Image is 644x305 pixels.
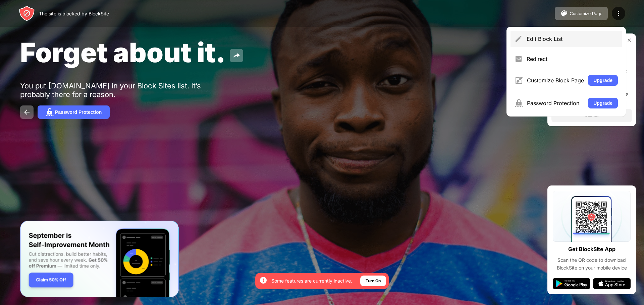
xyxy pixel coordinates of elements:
img: qrcode.svg [553,191,631,242]
div: Customize Block Page [527,77,584,84]
div: Some features are currently inactive. [271,278,352,284]
img: menu-customize.svg [515,76,523,84]
img: google-play.svg [553,278,590,289]
img: error-circle-white.svg [259,276,267,284]
div: Password Protection [55,109,102,115]
img: pallet.svg [560,9,568,17]
button: Upgrade [588,98,618,108]
img: menu-password.svg [515,99,523,107]
div: Get BlockSite App [568,244,615,254]
div: Edit Block List [527,35,618,42]
span: Forget about it. [20,36,226,69]
div: Password Protection [527,100,584,106]
img: app-store.svg [593,278,631,289]
div: Customize Page [570,11,602,16]
button: Customize Page [555,7,608,20]
img: share.svg [232,52,240,60]
iframe: Banner [20,221,179,297]
button: Password Protection [38,105,110,119]
div: Redirect [527,56,618,62]
img: back.svg [23,108,31,116]
div: You put [DOMAIN_NAME] in your Block Sites list. It’s probably there for a reason. [20,81,227,99]
img: password.svg [46,108,54,116]
div: Scan the QR code to download BlockSite on your mobile device [553,256,631,272]
img: menu-icon.svg [614,9,623,17]
img: header-logo.svg [19,5,35,21]
div: Turn On [366,278,381,284]
img: rate-us-close.svg [627,37,632,43]
img: menu-pencil.svg [515,35,523,43]
button: Upgrade [588,75,618,86]
div: The site is blocked by BlockSite [39,11,109,16]
img: menu-redirect.svg [515,55,523,63]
